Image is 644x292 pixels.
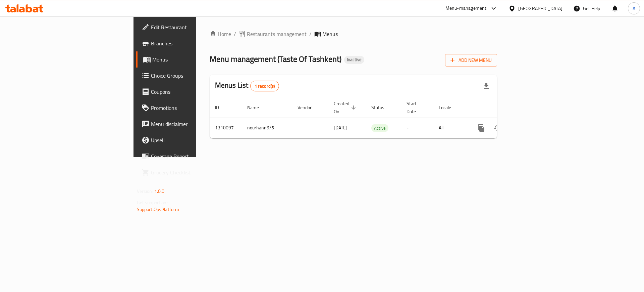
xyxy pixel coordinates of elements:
span: A [633,5,635,12]
span: [DATE] [334,123,347,132]
span: Choice Groups [151,72,236,80]
a: Choice Groups [136,68,241,84]
a: Edit Restaurant [136,19,241,35]
button: Add New Menu [445,54,497,67]
a: Coupons [136,84,241,100]
span: Menu disclaimer [151,120,236,128]
span: Name [247,103,268,112]
span: Version: [137,187,153,196]
h2: Menus List [215,80,279,91]
a: Promotions [136,100,241,116]
div: [GEOGRAPHIC_DATA] [518,5,562,12]
div: Inactive [344,56,364,64]
span: Promotions [151,104,236,112]
a: Branches [136,35,241,51]
span: ID [215,103,228,112]
a: Support.OpsPlatform [137,205,179,214]
button: Change Status [489,120,505,136]
span: Created On [334,99,358,116]
nav: breadcrumb [210,30,497,38]
span: Grocery Checklist [151,168,236,176]
table: enhanced table [210,97,543,138]
a: Restaurants management [239,30,307,38]
li: / [309,30,312,38]
div: Menu-management [445,4,487,12]
td: - [401,118,433,138]
a: Coverage Report [136,148,241,164]
div: Export file [478,78,494,94]
a: Grocery Checklist [136,164,241,180]
a: Upsell [136,132,241,148]
span: Menus [322,30,338,38]
span: Restaurants management [247,30,307,38]
span: 1 record(s) [251,83,279,89]
span: Edit Restaurant [151,23,236,31]
span: Menu management ( Taste Of Tashkent ) [210,51,341,67]
th: Actions [468,97,543,118]
span: Vendor [298,103,320,112]
span: Branches [151,39,236,47]
span: Add New Menu [450,56,492,65]
span: 1.0.0 [154,187,165,196]
span: Upsell [151,136,236,144]
td: nourhann9/5 [242,118,292,138]
span: Status [371,103,393,112]
button: more [473,120,489,136]
div: Total records count [250,81,279,91]
span: Get support on: [137,198,168,207]
span: Inactive [344,57,364,62]
span: Start Date [407,99,425,116]
span: Locale [439,103,460,112]
td: All [433,118,468,138]
span: Active [371,124,388,132]
span: Coupons [151,88,236,96]
a: Menu disclaimer [136,116,241,132]
span: Coverage Report [151,152,236,160]
a: Menus [136,51,241,68]
span: Menus [152,55,236,64]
